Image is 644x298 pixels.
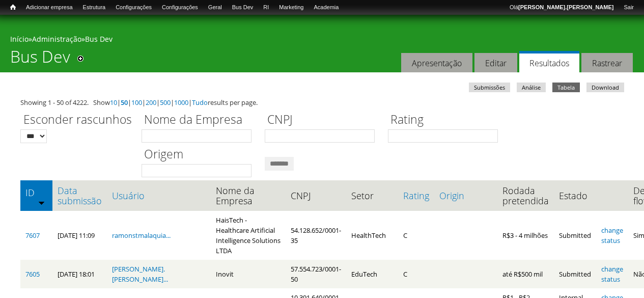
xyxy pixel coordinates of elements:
[52,211,107,260] td: [DATE] 11:09
[469,83,510,92] a: Submissões
[439,191,492,201] a: Origin
[25,231,40,240] a: 7607
[20,97,624,107] div: Showing 1 - 50 of 4222. Show | | | | | | results per page.
[110,98,117,107] a: 10
[25,269,40,279] a: 7605
[21,3,78,13] a: Adicionar empresa
[505,3,619,13] a: Olá[PERSON_NAME].[PERSON_NAME]
[388,111,505,129] label: Rating
[38,199,45,206] img: ordem crescente
[619,3,639,13] a: Sair
[497,211,554,260] td: R$3 - 4 milhões
[274,3,309,13] a: Marketing
[10,47,70,72] h1: Bus Dev
[309,3,344,13] a: Academia
[552,83,580,92] a: Tabela
[20,111,135,129] label: Esconder rascunhos
[227,3,259,13] a: Bus Dev
[398,211,434,260] td: C
[581,53,633,73] a: Rastrear
[346,260,398,288] td: EduTech
[85,34,113,44] a: Bus Dev
[58,185,102,206] a: Data submissão
[192,98,208,107] a: Tudo
[286,180,346,211] th: CNPJ
[10,34,29,44] a: Início
[601,226,623,245] a: change status
[25,187,47,198] a: ID
[131,98,142,107] a: 100
[554,260,596,288] td: Submitted
[110,3,157,13] a: Configurações
[518,4,613,10] strong: [PERSON_NAME].[PERSON_NAME]
[346,211,398,260] td: HealthTech
[112,191,206,201] a: Usuário
[497,180,554,211] th: Rodada pretendida
[142,146,258,164] label: Origem
[10,34,634,47] div: » »
[112,231,171,240] a: ramonstmalaquia...
[10,4,16,11] span: Início
[403,191,429,201] a: Rating
[474,53,517,73] a: Editar
[401,53,472,73] a: Apresentação
[517,83,546,92] a: Análise
[78,3,111,13] a: Estrutura
[346,180,398,211] th: Setor
[157,3,203,13] a: Configurações
[519,51,579,73] a: Resultados
[286,211,346,260] td: 54.128.652/0001-35
[265,111,381,129] label: CNPJ
[5,3,21,12] a: Início
[554,180,596,211] th: Estado
[211,180,286,211] th: Nome da Empresa
[146,98,156,107] a: 200
[32,34,81,44] a: Administração
[121,98,128,107] a: 50
[211,211,286,260] td: HaisTech - Healthcare Artificial Intelligence Solutions LTDA
[160,98,171,107] a: 500
[286,260,346,288] td: 57.554.723/0001-50
[258,3,274,13] a: RI
[52,260,107,288] td: [DATE] 18:01
[203,3,227,13] a: Geral
[112,264,168,284] a: [PERSON_NAME].[PERSON_NAME]...
[174,98,188,107] a: 1000
[554,211,596,260] td: Submitted
[142,111,258,129] label: Nome da Empresa
[211,260,286,288] td: Inovit
[601,264,623,284] a: change status
[398,260,434,288] td: C
[586,83,624,92] a: Download
[497,260,554,288] td: até R$500 mil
